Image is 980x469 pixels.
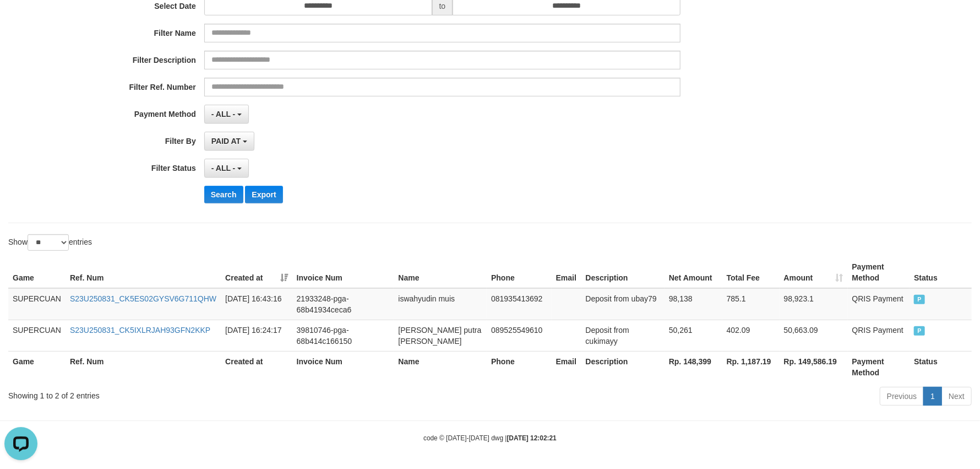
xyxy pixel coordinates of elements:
[780,320,848,351] td: 50,663.09
[221,257,292,288] th: Created at: activate to sort column ascending
[221,351,292,382] th: Created at
[487,257,552,288] th: Phone
[4,4,37,37] button: Open LiveChat chat widget
[910,257,972,288] th: Status
[487,320,552,351] td: 089525549610
[70,294,216,303] a: S23U250831_CK5ES02GYSV6G711QHW
[780,288,848,320] td: 98,923.1
[292,257,394,288] th: Invoice Num
[581,257,665,288] th: Description
[581,351,665,382] th: Description
[8,351,66,382] th: Game
[8,234,92,251] label: Show entries
[394,351,487,382] th: Name
[581,320,665,351] td: Deposit from cukimayy
[423,434,557,442] small: code © [DATE]-[DATE] dwg |
[204,105,249,123] button: - ALL -
[581,288,665,320] td: Deposit from ubay79
[487,288,552,320] td: 081935413692
[66,351,221,382] th: Ref. Num
[66,257,221,288] th: Ref. Num
[923,387,942,406] a: 1
[28,234,69,251] select: Showentries
[8,257,66,288] th: Game
[211,164,236,172] span: - ALL -
[8,386,400,401] div: Showing 1 to 2 of 2 entries
[204,159,249,177] button: - ALL -
[394,288,487,320] td: iswahyudin muis
[552,257,581,288] th: Email
[848,257,910,288] th: Payment Method
[394,320,487,351] td: [PERSON_NAME] putra [PERSON_NAME]
[245,186,282,203] button: Export
[507,434,557,442] strong: [DATE] 12:02:21
[780,257,848,288] th: Amount: activate to sort column ascending
[8,320,66,351] td: SUPERCUAN
[848,288,910,320] td: QRIS Payment
[292,320,394,351] td: 39810746-pga-68b414c166150
[848,351,910,382] th: Payment Method
[880,387,924,406] a: Previous
[665,288,722,320] td: 98,138
[292,351,394,382] th: Invoice Num
[211,137,241,145] span: PAID AT
[487,351,552,382] th: Phone
[211,110,236,118] span: - ALL -
[665,257,722,288] th: Net Amount
[941,387,972,406] a: Next
[722,320,780,351] td: 402.09
[722,288,780,320] td: 785.1
[914,295,925,304] span: PAID
[665,320,722,351] td: 50,261
[204,132,254,150] button: PAID AT
[848,320,910,351] td: QRIS Payment
[722,257,780,288] th: Total Fee
[722,351,780,382] th: Rp. 1,187.19
[8,288,66,320] td: SUPERCUAN
[292,288,394,320] td: 21933248-pga-68b41934ceca6
[221,320,292,351] td: [DATE] 16:24:17
[910,351,972,382] th: Status
[221,288,292,320] td: [DATE] 16:43:16
[914,326,925,336] span: PAID
[394,257,487,288] th: Name
[552,351,581,382] th: Email
[70,326,210,335] a: S23U250831_CK5IXLRJAH93GFN2KKP
[665,351,722,382] th: Rp. 148,399
[204,186,243,203] button: Search
[780,351,848,382] th: Rp. 149,586.19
